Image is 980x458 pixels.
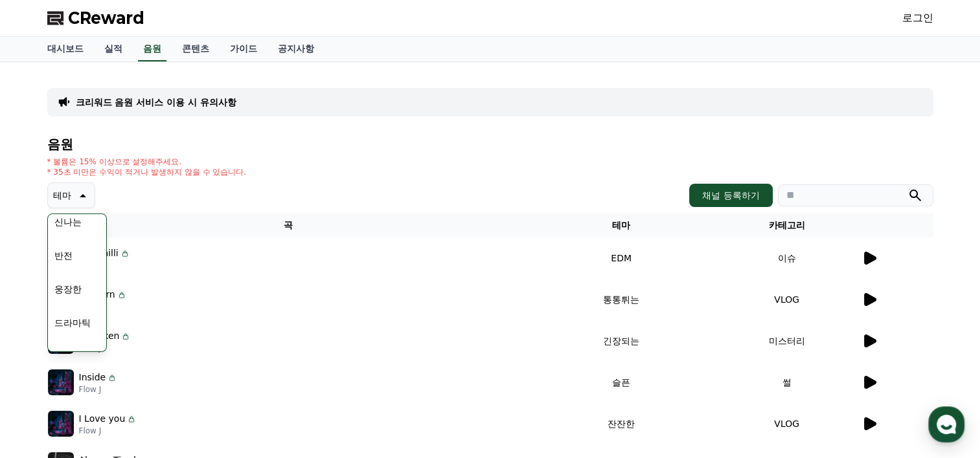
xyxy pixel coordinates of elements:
th: 카테고리 [713,213,861,237]
h4: 음원 [47,137,933,151]
a: 설정 [167,351,249,383]
p: 테마 [53,186,71,204]
td: 썰 [713,362,861,403]
a: 실적 [94,37,133,61]
button: 반전 [49,241,78,270]
a: 대화 [85,351,167,383]
a: 음원 [138,37,166,61]
a: 로그인 [902,10,933,26]
td: 잔잔한 [530,403,713,444]
img: music [48,369,74,395]
img: music [48,411,74,437]
td: 이슈 [713,237,861,279]
td: VLOG [713,279,861,320]
td: 슬픈 [530,362,713,403]
a: 공지사항 [268,37,325,61]
td: VLOG [713,403,861,444]
button: 채널 등록하기 [689,184,772,207]
p: * 볼륨은 15% 이상으로 설정해주세요. [47,157,247,167]
button: 테마 [47,182,95,208]
button: 즐거움 [49,342,87,371]
p: Inside [79,371,106,384]
p: * 35초 미만은 수익이 적거나 발생하지 않을 수 있습니다. [47,167,247,177]
span: 홈 [41,370,49,380]
span: CReward [68,8,144,28]
button: 웅장한 [49,275,87,303]
a: CReward [47,8,144,28]
button: 드라마틱 [49,309,96,337]
th: 테마 [530,213,713,237]
button: 신나는 [49,208,87,236]
a: 가이드 [220,37,268,61]
a: 홈 [4,351,85,383]
p: Flow J [79,384,118,395]
a: 크리워드 음원 서비스 이용 시 유의사항 [76,96,236,109]
th: 곡 [47,213,530,237]
span: 설정 [200,370,216,380]
td: 통통튀는 [530,279,713,320]
p: I Love you [79,412,126,426]
td: EDM [530,237,713,279]
p: Flow J [79,426,137,436]
a: 콘텐츠 [172,37,220,61]
span: 대화 [119,371,134,381]
td: 미스터리 [713,320,861,362]
a: 대시보드 [37,37,94,61]
td: 긴장되는 [530,320,713,362]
